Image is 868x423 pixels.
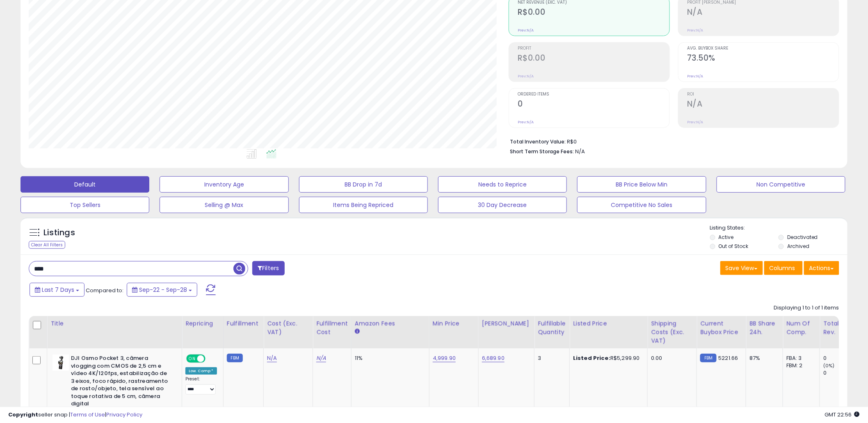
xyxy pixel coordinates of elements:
[30,283,85,297] button: Last 7 Days
[823,369,857,377] div: 0
[267,354,277,362] a: N/A
[267,319,309,337] div: Cost (Exc. VAT)
[53,355,69,371] img: 31HSfH1VceL._SL40_.jpg
[786,362,813,369] div: FBM: 2
[787,234,818,241] label: Deactivated
[8,411,38,418] strong: Copyright
[355,355,423,362] div: 11%
[510,136,833,146] li: R$0
[355,319,426,328] div: Amazon Fees
[106,411,142,418] a: Privacy Policy
[687,53,839,64] h2: 73.50%
[42,286,74,294] span: Last 7 Days
[482,354,505,362] a: 6,689.90
[719,234,734,241] label: Active
[573,319,644,328] div: Listed Price
[719,354,738,362] span: 5221.66
[749,319,779,337] div: BB Share 24h.
[774,304,839,312] div: Displaying 1 to 1 of 1 items
[687,74,703,79] small: Prev: N/A
[710,224,847,232] p: Listing States:
[438,176,567,193] button: Needs to Reprice
[687,7,839,18] h2: N/A
[518,28,534,33] small: Prev: N/A
[687,99,839,110] h2: N/A
[510,138,566,145] b: Total Inventory Value:
[573,355,641,362] div: R$5,299.90
[717,176,845,193] button: Non Competitive
[764,261,803,275] button: Columns
[518,46,669,51] span: Profit
[433,354,456,362] a: 4,999.90
[185,319,220,328] div: Repricing
[139,286,187,294] span: Sep-22 - Sep-28
[29,241,65,249] div: Clear All Filters
[185,376,217,395] div: Preset:
[786,355,813,362] div: FBA: 3
[21,176,149,193] button: Default
[433,319,475,328] div: Min Price
[577,197,706,213] button: Competitive No Sales
[518,120,534,125] small: Prev: N/A
[86,287,123,294] span: Compared to:
[252,261,284,275] button: Filters
[438,197,567,213] button: 30 Day Decrease
[518,99,669,110] h2: 0
[70,411,105,418] a: Terms of Use
[700,354,716,362] small: FBM
[770,264,795,272] span: Columns
[21,197,149,213] button: Top Sellers
[160,197,288,213] button: Selling @ Max
[127,283,197,297] button: Sep-22 - Sep-28
[700,319,742,337] div: Current Buybox Price
[518,7,669,18] h2: R$0.00
[787,243,809,250] label: Archived
[573,354,610,362] b: Listed Price:
[227,354,243,362] small: FBM
[518,53,669,64] h2: R$0.00
[651,319,693,345] div: Shipping Costs (Exc. VAT)
[50,319,178,328] div: Title
[71,355,171,410] b: DJI Osmo Pocket 3, câmera vlogging com CMOS de 2,5 cm e vídeo 4K/120fps, estabilização de 3 eixos...
[687,120,703,125] small: Prev: N/A
[804,261,839,275] button: Actions
[185,367,217,375] div: Low. Comp *
[518,74,534,79] small: Prev: N/A
[749,355,777,362] div: 87%
[687,46,839,51] span: Avg. Buybox Share
[355,328,360,335] small: Amazon Fees.
[227,319,260,328] div: Fulfillment
[43,227,75,239] h5: Listings
[482,319,531,328] div: [PERSON_NAME]
[187,355,197,362] span: ON
[538,355,563,362] div: 3
[518,0,669,5] span: Net Revenue (Exc. VAT)
[687,28,703,33] small: Prev: N/A
[577,176,706,193] button: BB Price Below Min
[299,197,428,213] button: Items Being Repriced
[687,92,839,97] span: ROI
[823,362,835,369] small: (0%)
[687,0,839,5] span: Profit [PERSON_NAME]
[316,319,348,337] div: Fulfillment Cost
[825,411,860,418] span: 2025-10-6 22:56 GMT
[538,319,566,337] div: Fulfillable Quantity
[510,148,574,155] b: Short Term Storage Fees:
[823,319,853,337] div: Total Rev.
[316,354,326,362] a: N/A
[204,355,217,362] span: OFF
[160,176,288,193] button: Inventory Age
[575,148,585,155] span: N/A
[518,92,669,97] span: Ordered Items
[823,355,857,362] div: 0
[786,319,816,337] div: Num of Comp.
[720,261,763,275] button: Save View
[719,243,749,250] label: Out of Stock
[299,176,428,193] button: BB Drop in 7d
[8,411,142,419] div: seller snap | |
[651,355,690,362] div: 0.00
